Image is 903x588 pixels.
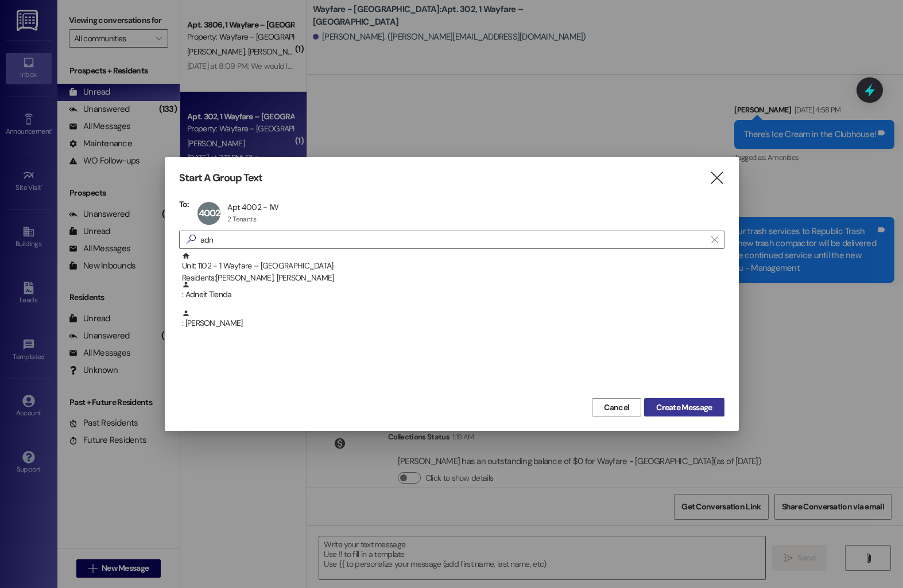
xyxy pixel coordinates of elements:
h3: Start A Group Text [179,172,263,185]
span: Cancel [604,402,629,414]
h3: To: [179,199,189,209]
button: Clear text [706,231,724,248]
i:  [709,172,724,184]
div: Unit: 1102 - 1 Wayfare – [GEOGRAPHIC_DATA] [182,252,724,285]
i:  [711,235,718,244]
div: Unit: 1102 - 1 Wayfare – [GEOGRAPHIC_DATA]Residents:[PERSON_NAME], [PERSON_NAME] [179,252,724,281]
div: : Adneit Tienda [179,281,724,309]
div: : [PERSON_NAME] [179,309,724,338]
input: Search for any contact or apartment [200,232,706,248]
div: 2 Tenants [227,215,256,224]
span: 4002 [199,207,220,219]
div: : [PERSON_NAME] [182,309,724,329]
div: Apt 4002 - 1W [227,202,278,212]
i:  [182,233,200,246]
div: : Adneit Tienda [182,281,724,301]
button: Cancel [592,398,641,416]
button: Create Message [644,398,724,416]
span: Create Message [656,402,712,414]
div: Residents: [PERSON_NAME], [PERSON_NAME] [182,272,724,284]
